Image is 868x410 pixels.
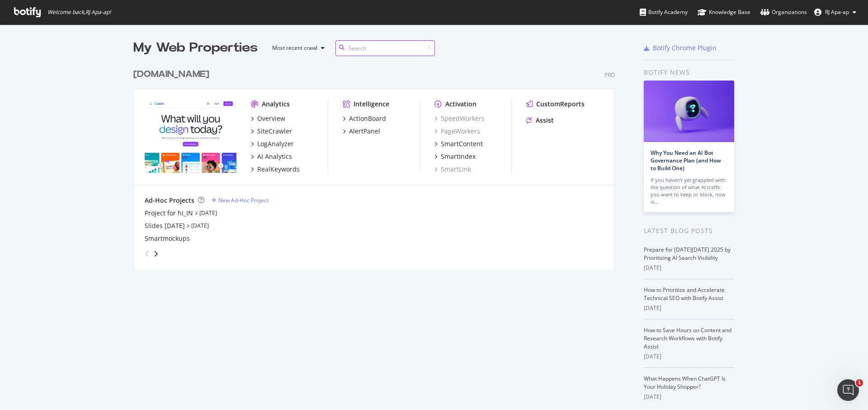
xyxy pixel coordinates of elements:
div: Ad-Hoc Projects [145,196,194,205]
a: Overview [251,114,285,123]
a: Smartmockups [145,234,190,243]
img: canva.com [145,100,236,173]
div: SmartIndex [441,152,476,161]
a: AlertPanel [343,127,380,136]
a: SmartIndex [434,152,476,161]
div: Latest Blog Posts [644,226,735,236]
div: Botify news [644,67,735,77]
span: RJ Apa-ap [825,8,849,16]
div: Overview [257,114,285,123]
a: What Happens When ChatGPT Is Your Holiday Shopper? [644,375,726,391]
div: SmartContent [441,139,483,148]
div: [DOMAIN_NAME] [133,68,209,81]
a: [DATE] [199,209,217,217]
div: SiteCrawler [257,127,292,136]
div: grid [133,57,622,270]
div: Analytics [262,100,290,109]
div: Pro [604,71,615,79]
div: Activation [445,100,476,109]
a: Prepare for [DATE][DATE] 2025 by Prioritizing AI Search Visibility [644,246,731,262]
div: Most recent crawl [272,45,317,51]
input: Search [335,40,435,56]
a: ActionBoard [343,114,386,123]
div: [DATE] [644,304,735,312]
div: [DATE] [644,393,735,401]
div: My Web Properties [133,39,258,57]
a: New Ad-Hoc Project [212,196,269,204]
a: SpeedWorkers [434,114,485,123]
a: CustomReports [526,100,585,109]
div: Assist [536,116,554,125]
span: 1 [856,379,863,386]
div: LogAnalyzer [257,139,294,148]
div: New Ad-Hoc Project [218,196,269,204]
a: SmartContent [434,139,483,148]
div: ActionBoard [349,114,386,123]
div: angle-right [153,249,159,258]
a: How to Save Hours on Content and Research Workflows with Botify Assist [644,326,731,350]
a: RealKeywords [251,165,300,174]
div: Knowledge Base [698,8,750,17]
div: Botify Chrome Plugin [653,43,717,52]
button: RJ Apa-ap [807,5,863,19]
a: Botify Chrome Plugin [644,43,717,52]
div: Organizations [760,8,807,17]
div: Intelligence [354,100,389,109]
a: Why You Need an AI Bot Governance Plan (and How to Build One) [651,149,721,172]
a: Assist [526,116,554,125]
a: Slides [DATE] [145,221,185,230]
button: Most recent crawl [265,41,328,55]
a: How to Prioritize and Accelerate Technical SEO with Botify Assist [644,286,725,302]
a: LogAnalyzer [251,139,294,148]
div: Botify Academy [640,8,688,17]
a: Project for hi_IN [145,209,193,218]
a: AI Analytics [251,152,292,161]
div: [DATE] [644,264,735,272]
a: SiteCrawler [251,127,292,136]
div: CustomReports [536,100,585,109]
div: RealKeywords [257,165,300,174]
img: Why You Need an AI Bot Governance Plan (and How to Build One) [644,81,734,142]
a: PageWorkers [434,127,480,136]
span: Welcome back, RJ Apa-ap ! [47,9,111,16]
a: [DATE] [191,222,209,229]
div: AlertPanel [349,127,380,136]
div: angle-left [141,247,153,261]
div: [DATE] [644,353,735,361]
a: [DOMAIN_NAME] [133,68,213,81]
a: SmartLink [434,165,471,174]
div: AI Analytics [257,152,292,161]
div: If you haven’t yet grappled with the question of what AI traffic you want to keep or block, now is… [651,176,727,205]
iframe: Intercom live chat [837,379,859,401]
